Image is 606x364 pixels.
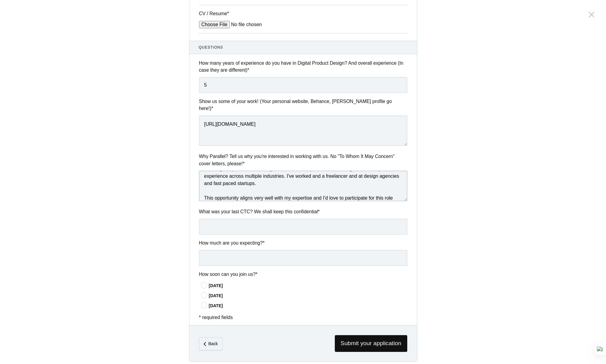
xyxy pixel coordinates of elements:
[199,45,407,50] span: Questions
[199,271,407,278] label: How soon can you join us?
[199,239,407,246] label: How much are you expecting?
[208,341,218,346] em: Back
[199,315,233,320] span: * required fields
[199,60,407,74] label: How many years of experience do you have in Digital Product Design? And overall experience (In ca...
[199,10,245,17] label: CV / Resume
[209,303,407,309] div: [DATE]
[209,293,407,299] div: [DATE]
[199,98,407,112] label: Show us some of your work! (Your personal website, Behance, [PERSON_NAME] profile go here!)
[209,283,407,289] div: [DATE]
[199,153,407,167] label: Why Parallel? Tell us why you're interested in working with us. No "To Whom It May Concern" cover...
[199,208,407,215] label: What was your last CTC? We shall keep this confidential
[335,335,407,352] span: Submit your application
